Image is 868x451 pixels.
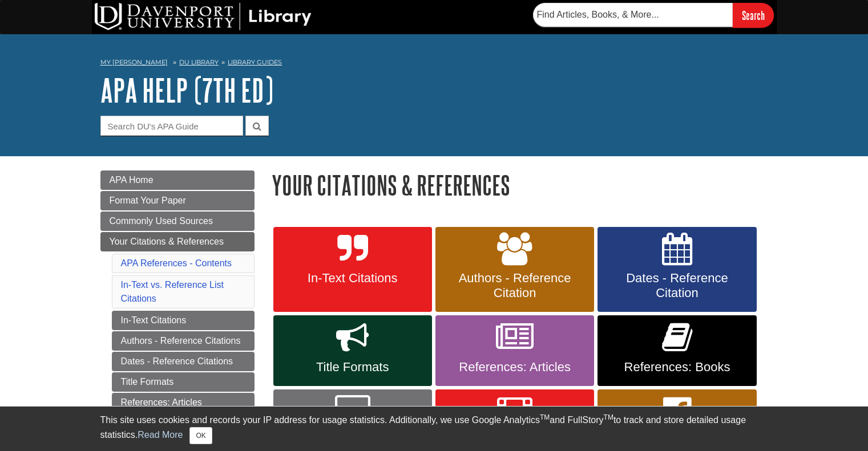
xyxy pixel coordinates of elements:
a: Title Formats [273,315,432,386]
h1: Your Citations & References [272,170,768,200]
span: Dates - Reference Citation [606,271,748,300]
button: Close [189,427,212,444]
a: Authors - Reference Citation [435,227,594,312]
a: References: Books [597,315,756,386]
span: Your Citations & References [110,237,224,246]
span: Commonly Used Sources [110,216,213,226]
a: References: Articles [435,315,594,386]
span: References: Articles [444,360,586,375]
a: APA References - Contents [121,258,232,268]
sup: TM [540,413,550,421]
nav: breadcrumb [100,55,768,73]
a: Read More [138,430,183,440]
a: In-Text Citations [112,311,255,330]
span: Format Your Paper [110,196,186,205]
a: Your Citations & References [100,232,255,251]
a: Dates - Reference Citation [597,227,756,312]
span: Authors - Reference Citation [444,271,586,300]
a: Format Your Paper [100,191,255,210]
span: APA Home [110,175,154,185]
a: Dates - Reference Citations [112,352,255,371]
a: Title Formats [112,372,255,392]
span: Title Formats [282,360,423,375]
a: In-Text Citations [273,227,432,312]
img: DU Library [95,3,312,30]
form: Searches DU Library's articles, books, and more [533,3,774,27]
div: This site uses cookies and records your IP address for usage statistics. Additionally, we use Goo... [100,413,768,444]
a: References: Articles [112,393,255,412]
span: References: Books [606,360,748,375]
a: APA Help (7th Ed) [100,72,273,108]
a: Authors - Reference Citations [112,331,255,351]
span: In-Text Citations [282,271,423,286]
a: Library Guides [228,58,282,66]
a: DU Library [179,58,219,66]
a: My [PERSON_NAME] [100,58,168,67]
input: Search DU's APA Guide [100,116,243,136]
input: Find Articles, Books, & More... [533,3,733,27]
input: Search [733,3,774,27]
a: In-Text vs. Reference List Citations [121,280,224,303]
a: APA Home [100,170,255,190]
a: Commonly Used Sources [100,212,255,231]
sup: TM [604,413,613,421]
